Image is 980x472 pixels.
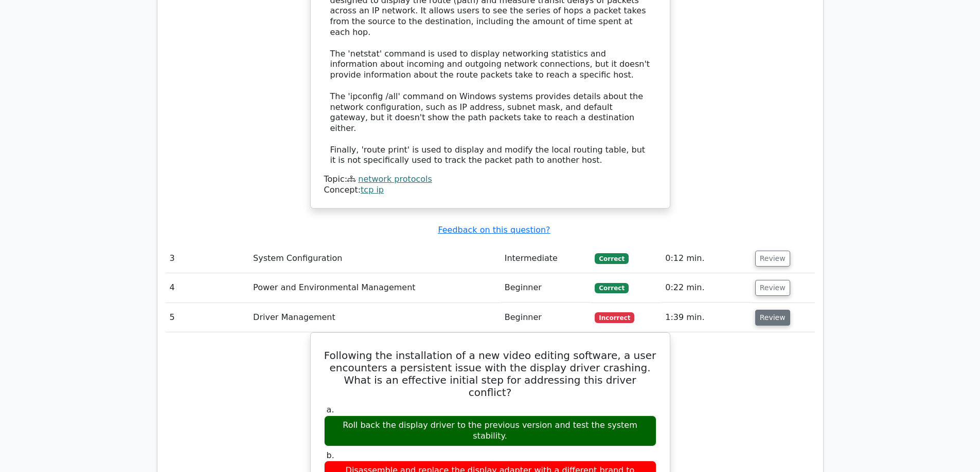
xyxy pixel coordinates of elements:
[324,174,656,185] div: Topic:
[595,312,634,323] span: Incorrect
[661,303,751,332] td: 1:39 min.
[501,303,591,332] td: Beginner
[501,273,591,303] td: Beginner
[166,273,250,303] td: 4
[323,349,657,399] h5: Following the installation of a new video editing software, a user encounters a persistent issue ...
[661,244,751,273] td: 0:12 min.
[501,244,591,273] td: Intermediate
[249,303,501,332] td: Driver Management
[166,303,250,332] td: 5
[661,273,751,303] td: 0:22 min.
[166,244,250,273] td: 3
[438,225,550,235] a: Feedback on this question?
[324,416,656,446] div: Roll back the display driver to the previous version and test the system stability.
[755,280,790,296] button: Review
[324,185,656,196] div: Concept:
[595,283,628,293] span: Correct
[755,251,790,267] button: Review
[361,185,384,195] a: tcp ip
[595,253,628,263] span: Correct
[249,244,501,273] td: System Configuration
[249,273,501,303] td: Power and Environmental Management
[327,405,334,414] span: a.
[358,174,432,184] a: network protocols
[327,450,334,460] span: b.
[755,310,790,326] button: Review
